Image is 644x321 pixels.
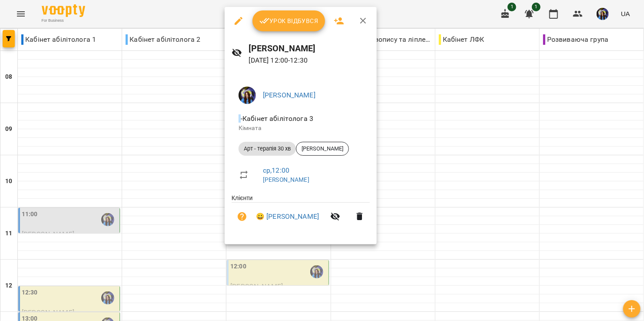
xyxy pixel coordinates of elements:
[263,166,289,174] a: ср , 12:00
[252,10,325,31] button: Урок відбувся
[259,16,319,26] span: Урок відбувся
[239,145,296,153] span: Арт - терапія 30 хв
[232,194,370,234] ul: Клієнти
[263,91,315,99] a: [PERSON_NAME]
[263,176,309,183] a: [PERSON_NAME]
[239,114,315,123] span: - Кабінет абілітолога 3
[239,124,363,133] p: Кімната
[296,142,349,156] div: [PERSON_NAME]
[249,55,370,66] p: [DATE] 12:00 - 12:30
[256,211,319,222] a: 😀 [PERSON_NAME]
[249,42,370,55] h6: [PERSON_NAME]
[232,206,252,227] button: Візит ще не сплачено. Додати оплату?
[239,87,256,104] img: 45559c1a150f8c2aa145bf47fc7aae9b.jpg
[296,145,349,153] span: [PERSON_NAME]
